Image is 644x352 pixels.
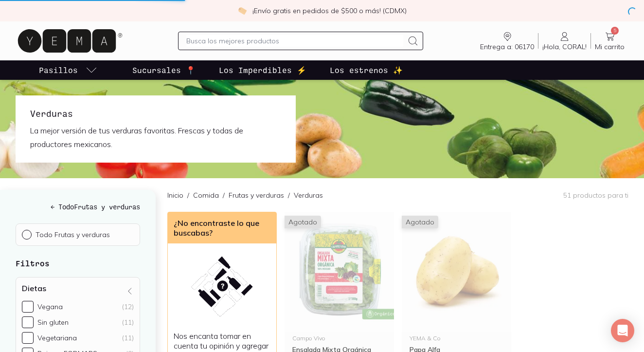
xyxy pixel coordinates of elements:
p: La mejor versión de tus verduras favoritas. Frescas y todas de productores mexicanos. [30,124,281,151]
div: Open Intercom Messenger [611,319,634,342]
h5: ← Todo Frutas y verduras [16,202,140,212]
input: Sin gluten(11) [22,316,34,328]
a: Frutas y verduras [229,191,284,200]
a: Entrega a: 06170 [476,31,538,51]
div: ¿No encontraste lo que buscabas? [168,212,276,243]
img: Ensalada Mixta Orgánica Campo Vivo [285,212,394,332]
p: Los estrenos ✨ [330,64,403,76]
a: Los Imperdibles ⚡️ [217,60,308,80]
div: Vegetariana [37,333,77,342]
span: Agotado [402,216,438,228]
div: (11) [122,318,134,327]
p: Todo Frutas y verduras [36,230,110,239]
input: Vegetariana(11) [22,332,34,344]
p: Los Imperdibles ⚡️ [219,64,306,76]
a: ← TodoFrutas y verduras [16,202,140,212]
span: 5 [611,27,619,35]
strong: Filtros [16,259,50,268]
input: Vegana(12) [22,301,34,313]
div: YEMA & Co [410,335,503,341]
a: Comida [193,191,219,200]
div: (11) [122,333,134,342]
span: / [284,190,294,200]
span: Mi carrito [595,42,625,51]
p: Sucursales 📍 [132,64,196,76]
div: Sin gluten [37,318,69,327]
div: Campo Vivo [292,335,386,341]
h4: Dietas [22,283,46,293]
input: Busca los mejores productos [186,35,403,47]
img: Papa Alfa Kg [402,212,511,332]
p: 51 productos para ti [563,191,628,200]
a: 5Mi carrito [591,31,628,51]
div: (12) [122,302,134,311]
p: Pasillos [39,64,78,76]
div: Vegana [37,302,63,311]
p: ¡Envío gratis en pedidos de $500 o más! (CDMX) [252,6,407,16]
a: Los estrenos ✨ [328,60,405,80]
a: ¡Hola, CORAL! [538,31,590,51]
a: Sucursales 📍 [130,60,197,80]
span: Agotado [285,216,321,228]
img: check [238,6,247,15]
span: / [183,190,193,200]
p: Verduras [294,190,323,200]
a: Inicio [167,191,183,200]
span: / [219,190,229,200]
span: ¡Hola, CORAL! [542,42,587,51]
a: pasillo-todos-link [37,60,99,80]
span: Entrega a: 06170 [480,42,534,51]
h1: Verduras [30,107,281,120]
